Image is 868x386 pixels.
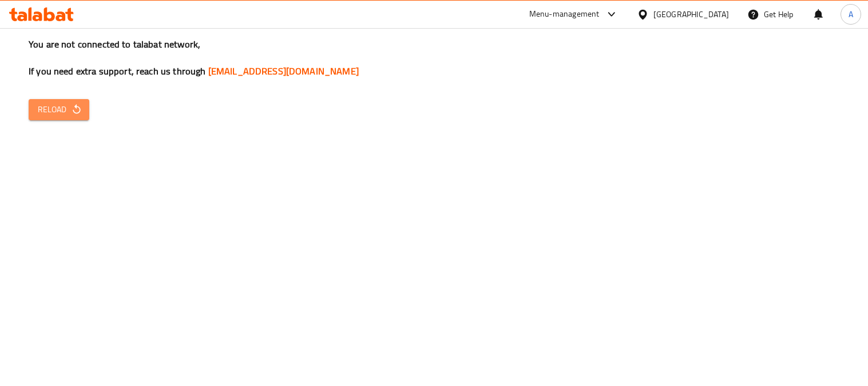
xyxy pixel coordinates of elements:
a: [EMAIL_ADDRESS][DOMAIN_NAME] [208,62,359,80]
div: [GEOGRAPHIC_DATA] [653,8,729,21]
h3: You are not connected to talabat network, If you need extra support, reach us through [29,38,839,78]
span: A [849,8,853,21]
span: Reload [38,103,80,117]
div: Menu-management [529,7,600,21]
button: Reload [29,99,89,120]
